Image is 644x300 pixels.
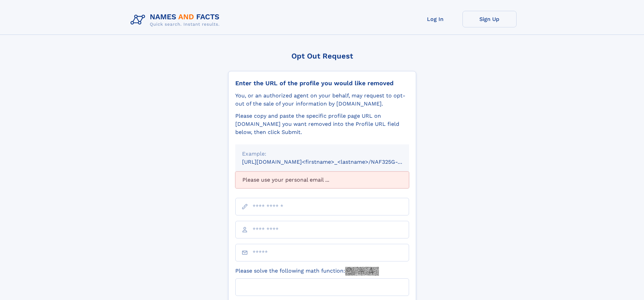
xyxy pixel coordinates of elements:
div: Example: [242,150,402,158]
img: Logo Names and Facts [128,11,225,29]
a: Sign Up [462,11,517,27]
div: Opt Out Request [228,52,416,60]
div: Please copy and paste the specific profile page URL on [DOMAIN_NAME] you want removed into the Pr... [235,112,409,136]
div: You, or an authorized agent on your behalf, may request to opt-out of the sale of your informatio... [235,92,409,108]
div: Enter the URL of the profile you would like removed [235,79,409,87]
a: Log In [408,11,462,27]
div: Please use your personal email ... [235,171,409,188]
small: [URL][DOMAIN_NAME]<firstname>_<lastname>/NAF325G-xxxxxxxx [242,159,422,165]
label: Please solve the following math function: [235,267,379,276]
